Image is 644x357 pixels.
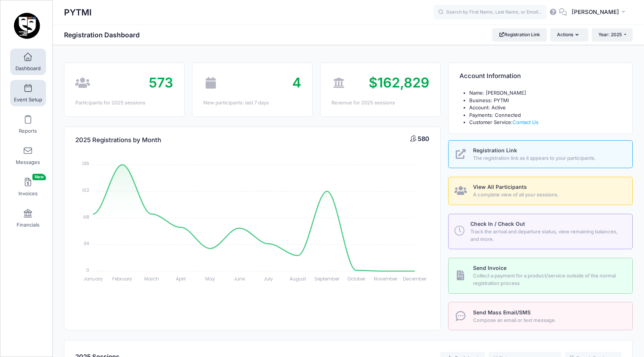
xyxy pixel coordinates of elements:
span: Reports [19,128,37,134]
tspan: December [403,276,427,282]
button: [PERSON_NAME] [567,4,633,21]
div: Revenue for 2025 sessions [331,99,429,107]
li: Name: [PERSON_NAME] [469,89,621,97]
span: The registration link as it appears to your participants. [473,155,624,162]
img: PYTMI [13,12,41,40]
span: Dashboard [15,65,41,72]
span: Event Setup [14,97,42,103]
a: InvoicesNew [10,174,46,200]
span: A complete view of all your sessions. [473,191,624,199]
a: Reports [10,111,46,138]
span: View All Participants [473,184,527,190]
li: Payments: Connected [469,112,621,119]
a: Dashboard [10,49,46,75]
span: Send Mass Email/SMS [473,309,531,316]
a: Financials [10,205,46,231]
a: Send Mass Email/SMS Compose an email or text message. [448,302,633,330]
tspan: April [176,276,186,282]
a: Messages [10,142,46,169]
li: Business: PYTMI [469,97,621,104]
span: 4 [292,74,301,91]
span: Compose an email or text message. [473,317,624,324]
tspan: 102 [82,187,89,193]
tspan: 34 [84,240,89,247]
tspan: 0 [86,267,89,273]
button: Year: 2025 [592,28,633,41]
tspan: November [374,276,398,282]
li: Customer Service: [469,119,621,126]
a: Registration Link [492,28,547,41]
tspan: 68 [83,213,89,220]
a: PYTMI [0,8,53,44]
a: Check In / Check Out Track the arrival and departure status, view remaining balances, and more. [448,214,633,249]
a: Contact Us [513,119,539,125]
span: Track the arrival and departure status, view remaining balances, and more. [470,228,624,243]
span: 573 [149,74,173,91]
tspan: August [290,276,306,282]
span: $162,829 [369,74,429,91]
tspan: March [144,276,159,282]
h4: 2025 Registrations by Month [75,129,161,151]
button: Actions [550,28,588,41]
h1: PYTMI [64,4,92,21]
tspan: July [264,276,273,282]
li: Account: Active [469,104,621,112]
span: 580 [418,135,429,142]
span: Registration Link [473,147,517,153]
a: Registration Link The registration link as it appears to your participants. [448,140,633,169]
div: Participants for 2025 sessions [75,99,173,107]
span: Check In / Check Out [470,221,525,227]
a: View All Participants A complete view of all your sessions. [448,177,633,205]
span: Year: 2025 [598,32,622,37]
tspan: 136 [82,160,89,167]
span: [PERSON_NAME] [572,8,619,16]
h1: Registration Dashboard [64,31,146,39]
span: Invoices [18,190,38,197]
tspan: June [234,276,245,282]
a: Send Invoice Collect a payment for a product/service outside of the normal registration process [448,258,633,293]
span: Messages [16,159,40,165]
div: New participants: last 7 days [203,99,301,107]
span: New [32,174,46,180]
tspan: February [112,276,132,282]
tspan: October [347,276,366,282]
tspan: January [83,276,103,282]
tspan: September [315,276,340,282]
h4: Account Information [459,66,521,87]
span: Send Invoice [473,265,507,271]
span: Financials [17,222,40,228]
input: Search by First Name, Last Name, or Email... [433,5,546,20]
tspan: May [205,276,215,282]
a: Event Setup [10,80,46,106]
span: Collect a payment for a product/service outside of the normal registration process [473,272,624,287]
